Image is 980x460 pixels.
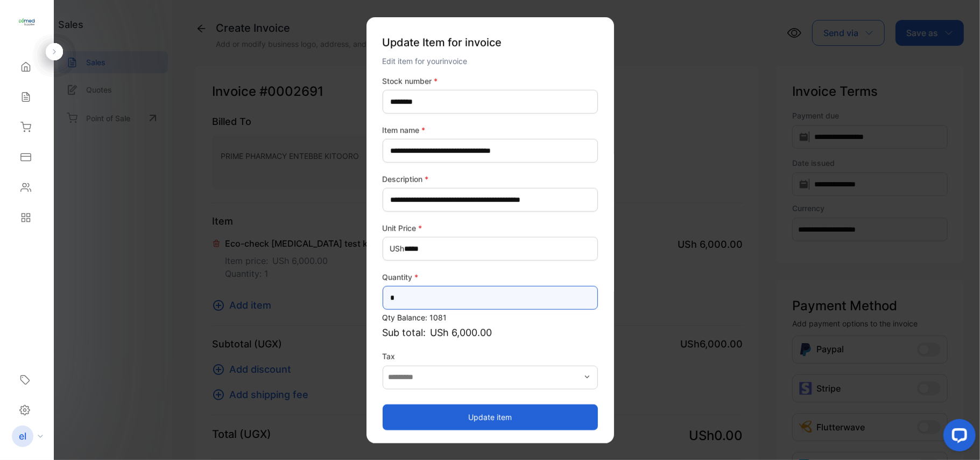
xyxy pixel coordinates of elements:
span: USh 6,000.00 [431,325,492,340]
label: Unit Price [383,222,598,234]
label: Description [383,173,598,185]
p: Qty Balance: 1081 [383,312,598,323]
p: Update Item for invoice [383,30,598,55]
span: Edit item for your invoice [383,57,468,66]
span: USh [390,243,405,254]
label: Item name [383,124,598,136]
label: Tax [383,351,598,362]
img: logo [19,14,35,30]
p: el [19,429,26,443]
button: Update item [383,404,598,430]
label: Quantity [383,271,598,283]
label: Stock number [383,75,598,87]
iframe: LiveChat chat widget [935,415,980,460]
p: Sub total: [383,325,598,340]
